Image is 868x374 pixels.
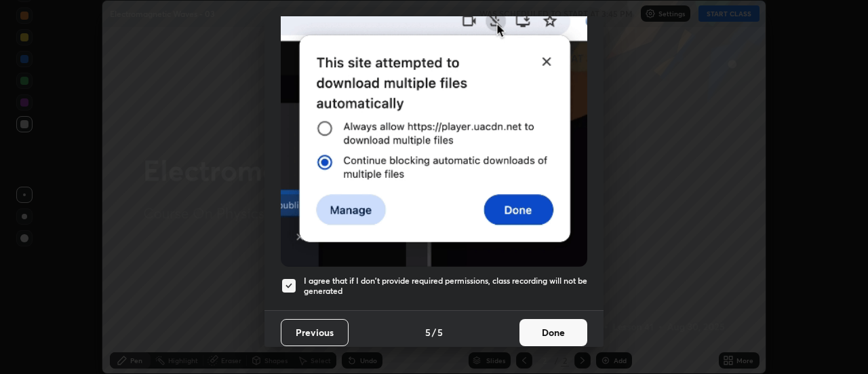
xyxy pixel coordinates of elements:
h4: 5 [437,325,443,339]
h4: / [432,325,436,339]
button: Previous [281,319,349,346]
h5: I agree that if I don't provide required permissions, class recording will not be generated [304,276,587,297]
h4: 5 [425,325,431,339]
button: Done [519,319,587,346]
